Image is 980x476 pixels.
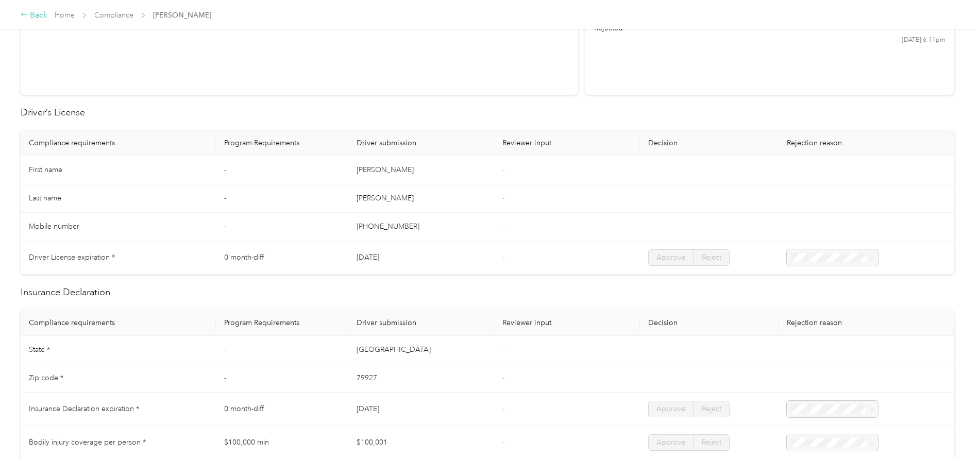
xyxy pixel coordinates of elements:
td: - [216,336,348,364]
span: [PERSON_NAME] [153,10,211,21]
h2: Insurance Declaration [21,285,954,299]
span: - [502,404,504,413]
td: - [216,184,348,213]
td: Bodily injury coverage per person * [21,426,216,460]
span: - [502,438,504,447]
th: Driver submission [348,310,494,336]
td: 79927 [348,364,494,393]
td: [PHONE_NUMBER] [348,213,494,241]
td: - [216,213,348,241]
span: - [502,222,504,231]
span: Insurance Declaration expiration * [29,404,139,413]
span: - [502,194,504,202]
td: - [216,364,348,393]
span: - [502,165,504,174]
span: Approve [656,438,686,447]
span: Reject [702,404,721,413]
a: Home [55,11,75,20]
td: 0 month-diff [216,241,348,275]
span: - [502,345,504,354]
th: Decision [640,130,779,156]
td: Last name [21,184,216,213]
th: Decision [640,310,779,336]
td: [DATE] [348,241,494,275]
span: Driver License expiration * [29,253,115,262]
th: Reviewer input [494,130,640,156]
td: [PERSON_NAME] [348,156,494,184]
span: Approve [656,253,686,262]
td: [GEOGRAPHIC_DATA] [348,336,494,364]
span: Reject [702,438,721,447]
span: Last name [29,194,61,202]
h2: Driver’s License [21,106,954,120]
th: Rejection reason [779,130,954,156]
th: Program Requirements [216,130,348,156]
a: Compliance [94,11,133,20]
span: Approve [656,404,686,413]
span: State * [29,345,50,354]
span: Mobile number [29,222,79,231]
td: $100,000 min [216,426,348,460]
td: $100,001 [348,426,494,460]
div: Back [21,9,47,22]
span: Bodily injury coverage per person * [29,438,146,447]
td: Insurance Declaration expiration * [21,393,216,426]
iframe: Everlance-gr Chat Button Frame [922,418,980,476]
th: Reviewer input [494,310,640,336]
th: Driver submission [348,130,494,156]
td: - [216,156,348,184]
td: [PERSON_NAME] [348,184,494,213]
td: [DATE] [348,393,494,426]
th: Rejection reason [779,310,954,336]
span: First name [29,165,62,174]
th: Compliance requirements [21,310,216,336]
td: Mobile number [21,213,216,241]
td: Zip code * [21,364,216,393]
td: Driver License expiration * [21,241,216,275]
td: State * [21,336,216,364]
time: [DATE] 6:11pm [902,36,945,45]
th: Compliance requirements [21,130,216,156]
th: Program Requirements [216,310,348,336]
span: Reject [702,253,721,262]
span: Zip code * [29,373,63,382]
td: First name [21,156,216,184]
span: - [502,373,504,382]
td: 0 month-diff [216,393,348,426]
span: - [502,253,504,262]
